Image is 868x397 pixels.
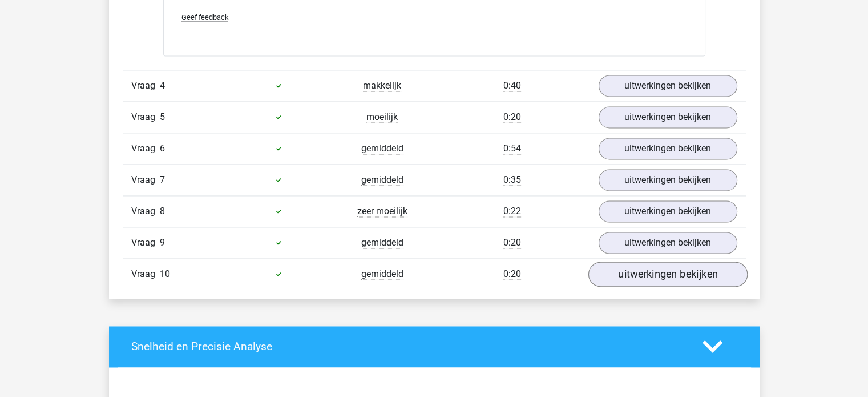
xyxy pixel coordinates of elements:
span: Vraag [131,236,160,250]
a: uitwerkingen bekijken [599,106,737,128]
span: 0:20 [503,237,521,248]
span: Vraag [131,204,160,218]
span: 0:22 [503,206,521,217]
span: 6 [160,143,165,154]
h4: Snelheid en Precisie Analyse [131,340,685,353]
span: 0:40 [503,80,521,91]
span: 0:54 [503,143,521,154]
a: uitwerkingen bekijken [599,232,737,254]
span: Vraag [131,142,160,155]
span: Vraag [131,110,160,124]
span: gemiddeld [361,143,403,154]
span: 0:20 [503,111,521,123]
span: 10 [160,268,170,279]
span: makkelijk [363,80,401,91]
span: Vraag [131,79,160,93]
span: 4 [160,80,165,91]
span: 0:35 [503,174,521,186]
span: gemiddeld [361,268,403,280]
a: uitwerkingen bekijken [599,138,737,159]
span: gemiddeld [361,174,403,186]
span: 9 [160,237,165,248]
span: 7 [160,174,165,185]
a: uitwerkingen bekijken [599,75,737,97]
span: 8 [160,206,165,216]
a: uitwerkingen bekijken [588,262,747,287]
span: 5 [160,111,165,122]
a: uitwerkingen bekijken [599,169,737,191]
a: uitwerkingen bekijken [599,200,737,222]
span: 0:20 [503,268,521,280]
span: zeer moeilijk [357,206,407,217]
span: moeilijk [366,111,398,123]
span: Vraag [131,267,160,281]
span: Vraag [131,173,160,187]
span: gemiddeld [361,237,403,248]
span: Geef feedback [181,13,228,22]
